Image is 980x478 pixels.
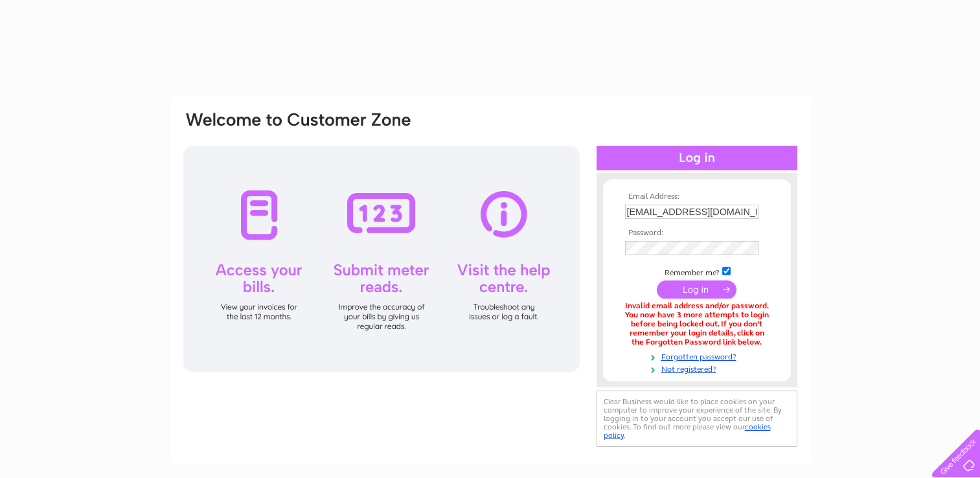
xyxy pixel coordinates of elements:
th: Email Address: [622,192,772,201]
div: Invalid email address and/or password. You now have 3 more attempts to login before being locked ... [625,302,769,347]
div: Clear Business would like to place cookies on your computer to improve your experience of the sit... [597,391,797,447]
td: Remember me? [622,265,772,278]
a: Not registered? [625,362,772,374]
input: Submit [657,280,736,299]
a: cookies policy [604,422,771,440]
a: Forgotten password? [625,350,772,362]
th: Password: [622,229,772,238]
